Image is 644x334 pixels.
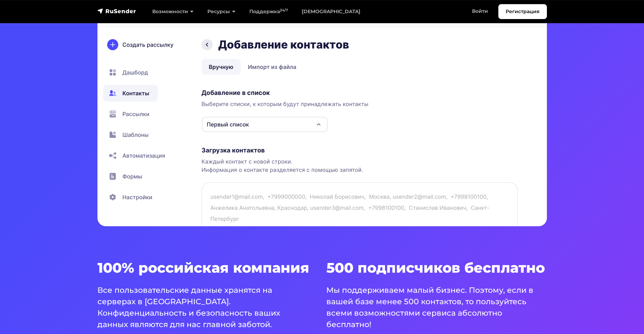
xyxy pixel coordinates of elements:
[97,8,136,15] img: RuSender
[97,284,310,330] p: Все пользовательские данные хранятся на серверах в [GEOGRAPHIC_DATA]. Конфиденциальность и безопа...
[326,260,547,276] h3: 500 подписчиков бесплатно
[97,260,318,276] h3: 100% российская компания
[465,4,495,18] a: Войти
[498,4,547,19] a: Регистрация
[326,284,539,330] p: Мы поддерживаем малый бизнес. Поэтому, если в вашей базе менее 500 контактов, то пользуйтесь всем...
[200,5,242,19] a: Ресурсы
[145,5,200,19] a: Возможности
[295,5,367,19] a: [DEMOGRAPHIC_DATA]
[280,8,288,12] sup: 24/7
[242,5,295,19] a: Поддержка24/7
